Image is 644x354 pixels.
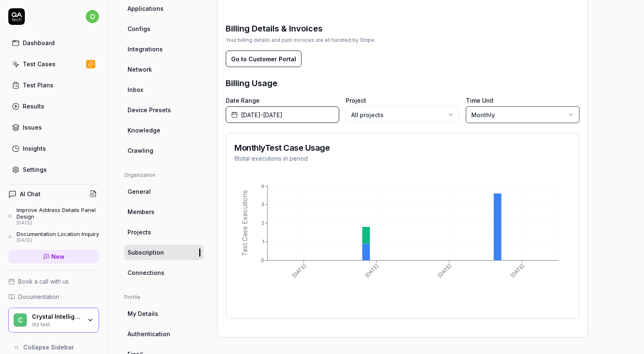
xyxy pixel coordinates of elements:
[17,207,99,220] div: Improve Address Details Panel Design
[14,313,27,327] span: C
[20,190,41,198] h4: AI Chat
[23,343,74,352] span: Collapse Sidebar
[226,36,376,44] div: Your billing details and past invoices are all handled by Stripe.
[8,98,99,114] a: Results
[234,142,330,154] h2: Monthly Test Case Usage
[8,119,99,135] a: Issues
[261,257,264,263] tspan: 0
[128,309,158,318] span: My Details
[86,8,99,25] button: o
[128,85,143,94] span: Inbox
[8,292,99,301] a: Documentation
[124,224,204,240] a: Projects
[32,313,82,320] div: Crystal Intelligence
[23,165,47,174] div: Settings
[128,4,164,13] span: Applications
[226,106,339,123] button: [DATE]-[DATE]
[226,51,301,67] button: Go to Customer Portal
[124,306,204,321] a: My Details
[128,187,151,196] span: General
[124,1,204,16] a: Applications
[86,10,99,23] span: o
[23,60,55,68] div: Test Cases
[124,171,204,179] div: Organization
[8,77,99,93] a: Test Plans
[23,102,44,111] div: Results
[124,21,204,36] a: Configs
[8,56,99,72] a: Test Cases
[128,45,163,53] span: Integrations
[18,277,69,286] span: Book a call with us
[124,326,204,342] a: Authentication
[128,330,170,338] span: Authentication
[124,62,204,77] a: Network
[128,248,164,257] span: Subscription
[23,123,42,132] div: Issues
[226,22,376,35] h3: Billing Details & Invoices
[124,102,204,118] a: Device Presets
[291,262,307,279] tspan: [DATE]
[128,207,154,216] span: Members
[17,231,99,237] div: Documentation Location Inquiry
[234,154,330,163] p: 6 total executions in period
[128,106,171,114] span: Device Presets
[128,126,160,135] span: Knowledge
[128,268,164,277] span: Connections
[8,207,99,226] a: Improve Address Details Panel Design[DATE]
[261,183,264,189] tspan: 4
[124,184,204,199] a: General
[128,65,152,74] span: Network
[17,238,99,243] div: [DATE]
[124,265,204,280] a: Connections
[241,190,249,256] tspan: Test Case Executions
[17,220,99,226] div: [DATE]
[226,96,339,105] label: Date Range
[128,24,150,33] span: Configs
[128,228,151,236] span: Projects
[23,81,53,89] div: Test Plans
[23,39,55,47] div: Dashboard
[18,292,59,301] span: Documentation
[124,204,204,219] a: Members
[23,144,46,153] div: Insights
[437,262,453,279] tspan: [DATE]
[346,96,459,105] label: Project
[261,201,264,207] tspan: 3
[124,82,204,97] a: Inbox
[8,277,99,286] a: Book a call with us
[124,294,204,301] div: Profile
[364,262,380,279] tspan: [DATE]
[226,77,277,89] h3: Billing Usage
[51,252,65,261] span: New
[509,262,526,279] tspan: [DATE]
[261,220,264,226] tspan: 2
[8,140,99,157] a: Insights
[241,111,282,119] span: [DATE] - [DATE]
[124,245,204,260] a: Subscription
[124,123,204,138] a: Knowledge
[8,231,99,243] a: Documentation Location Inquiry[DATE]
[8,250,99,263] a: New
[8,308,99,332] button: CCrystal IntelligenceViz test
[8,161,99,178] a: Settings
[128,146,153,155] span: Crawling
[466,96,579,105] label: Time Unit
[124,143,204,158] a: Crawling
[8,35,99,51] a: Dashboard
[124,41,204,57] a: Integrations
[32,320,82,327] div: Viz test
[262,238,264,245] tspan: 1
